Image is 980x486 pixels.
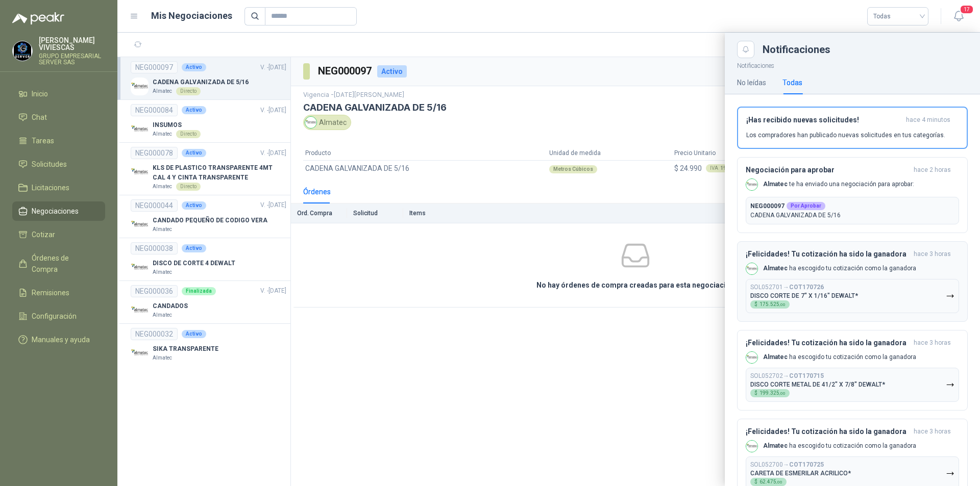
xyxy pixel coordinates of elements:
[750,372,824,380] p: SOL052702 →
[39,37,105,51] p: [PERSON_NAME] VIVIESCAS
[32,182,69,193] span: Licitaciones
[750,389,790,397] div: $
[759,302,786,307] span: 175.525
[763,44,968,55] div: Notificaciones
[737,330,968,411] button: ¡Felicidades! Tu cotización ha sido la ganadorahace 3 horas Company LogoAlmatec ha escogido tu co...
[914,339,951,347] span: hace 3 horas
[32,88,48,99] span: Inicio
[737,241,968,322] button: ¡Felicidades! Tu cotización ha sido la ganadorahace 3 horas Company LogoAlmatec ha escogido tu co...
[789,284,824,291] b: COT170726
[737,41,754,58] button: Close
[12,131,105,150] a: Tareas
[737,107,968,149] button: ¡Has recibido nuevas solicitudes!hace 4 minutos Los compradores han publicado nuevas solicitudes ...
[949,7,968,25] button: 17
[746,116,902,124] h3: ¡Has recibido nuevas solicitudes!
[12,108,105,127] a: Chat
[763,353,916,362] p: ha escogido tu cotización como la ganadora
[779,391,786,396] span: ,00
[750,211,954,220] p: CADENA GALVANIZADA DE 5/16
[32,159,67,170] span: Solicitudes
[32,112,47,123] span: Chat
[763,180,914,189] p: te ha enviado una negociación para aprobar:
[12,201,105,221] a: Negociaciones
[763,265,788,272] b: Almatec
[763,442,916,450] p: ha escogido tu cotización como la ganadora
[750,478,787,486] div: $
[873,9,922,24] span: Todas
[750,292,858,299] p: DISCO CORTE DE 7" X 1/16" DEWALT*
[151,9,232,23] h1: Mis Negociaciones
[759,391,786,396] span: 199.325
[746,263,757,274] img: Company Logo
[32,206,79,217] span: Negociaciones
[746,427,910,436] h3: ¡Felicidades! Tu cotización ha sido la ganadora
[746,179,757,190] img: Company Logo
[12,306,105,326] a: Configuración
[914,250,951,259] span: hace 3 horas
[746,166,910,174] h3: Negociación para aprobar
[32,287,69,298] span: Remisiones
[12,225,105,244] a: Cotizar
[32,229,55,240] span: Cotizar
[750,470,851,477] p: CARETA DE ESMERILAR ACRILICO*
[787,202,825,210] div: Por Aprobar
[763,353,788,361] b: Almatec
[750,201,785,211] b: NEG000097
[914,166,951,174] span: hace 2 horas
[737,77,766,88] div: No leídas
[750,300,790,309] div: $
[789,372,824,379] b: COT170715
[746,131,945,140] p: Los compradores han publicado nuevas solicitudes en tus categorías.
[39,53,105,65] p: GRUPO EMPRESARIAL SERVER SAS
[759,479,782,484] span: 62.475
[914,427,951,436] span: hace 3 horas
[32,334,90,345] span: Manuales y ayuda
[906,116,950,124] span: hace 4 minutos
[12,155,105,174] a: Solicitudes
[763,181,788,188] b: Almatec
[12,84,105,104] a: Inicio
[12,283,105,302] a: Remisiones
[725,58,980,71] p: Notificaciones
[746,250,910,259] h3: ¡Felicidades! Tu cotización ha sido la ganadora
[13,41,32,61] img: Company Logo
[746,368,959,402] button: SOL052702→COT170715DISCO CORTE METAL DE 41/2" X 7/8" DEWALT*$199.325,00
[776,480,782,484] span: ,00
[763,264,916,273] p: ha escogido tu cotización como la ganadora
[746,339,910,347] h3: ¡Felicidades! Tu cotización ha sido la ganadora
[779,302,786,307] span: ,00
[32,135,54,146] span: Tareas
[789,461,824,468] b: COT170725
[960,5,974,14] span: 17
[750,461,824,469] p: SOL052700 →
[782,77,802,88] div: Todas
[737,157,968,233] button: Negociación para aprobarhace 2 horas Company LogoAlmatec te ha enviado una negociación para aprob...
[12,248,105,279] a: Órdenes de Compra
[746,279,959,313] button: SOL052701→COT170726DISCO CORTE DE 7" X 1/16" DEWALT*$175.525,00
[32,311,77,322] span: Configuración
[750,381,885,388] p: DISCO CORTE METAL DE 41/2" X 7/8" DEWALT*
[12,330,105,349] a: Manuales y ayuda
[12,178,105,197] a: Licitaciones
[763,442,788,449] b: Almatec
[32,252,95,275] span: Órdenes de Compra
[746,352,757,363] img: Company Logo
[12,12,64,24] img: Logo peakr
[750,284,824,291] p: SOL052701 →
[746,441,757,452] img: Company Logo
